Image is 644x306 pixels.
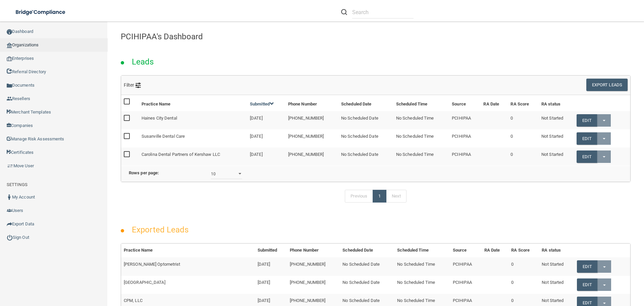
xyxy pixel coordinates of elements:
td: No Scheduled Date [338,147,393,165]
td: [PERSON_NAME] Optometrist [121,257,255,275]
td: [GEOGRAPHIC_DATA] [121,276,255,294]
img: ic-search.3b580494.png [341,9,347,15]
td: 0 [508,129,539,147]
td: [DATE] [247,129,285,147]
td: [DATE] [255,276,287,294]
td: 0 [508,276,539,294]
th: RA status [539,244,574,257]
td: 0 [508,147,539,165]
td: [PHONE_NUMBER] [285,111,338,129]
img: ic_user_dark.df1a06c3.png [7,194,12,200]
th: Practice Name [139,95,247,111]
td: No Scheduled Date [340,276,394,294]
td: [DATE] [247,147,285,165]
th: RA status [539,95,574,111]
th: Phone Number [287,244,340,257]
td: [DATE] [247,111,285,129]
td: [PHONE_NUMBER] [287,276,340,294]
a: Next [386,190,406,203]
th: RA Date [481,95,508,111]
td: Susanville Dental Care [139,129,247,147]
th: RA Score [508,95,539,111]
td: Not Started [539,111,574,129]
td: PCIHIPAA [449,147,481,165]
td: No Scheduled Time [394,257,450,275]
a: Edit [577,114,597,127]
th: Source [449,95,481,111]
h4: PCIHIPAA's Dashboard [121,32,631,41]
th: RA Score [508,244,539,257]
th: Phone Number [285,95,338,111]
img: ic_reseller.de258add.png [7,96,12,101]
th: Scheduled Date [340,244,394,257]
img: icon-users.e205127d.png [7,208,12,213]
td: No Scheduled Date [340,257,394,275]
img: icon-export.b9366987.png [7,221,12,227]
span: Filter [124,82,141,88]
td: Not Started [539,129,574,147]
td: [PHONE_NUMBER] [287,257,340,275]
td: [PHONE_NUMBER] [285,129,338,147]
th: Practice Name [121,244,255,257]
img: ic_dashboard_dark.d01f4a41.png [7,29,12,35]
a: Previous [345,190,373,203]
b: Rows per page: [129,170,159,175]
th: Scheduled Date [338,95,393,111]
a: Submitted [250,101,274,106]
td: No Scheduled Time [393,147,449,165]
td: PCIHIPAA [450,257,482,275]
td: Haines City Dental [139,111,247,129]
iframe: Drift Widget Chat Controller [528,258,636,285]
a: 1 [373,190,386,203]
input: Search [352,6,414,18]
img: bridge_compliance_login_screen.278c3ca4.svg [10,5,72,19]
td: No Scheduled Time [393,129,449,147]
td: [DATE] [255,257,287,275]
td: 0 [508,257,539,275]
th: Scheduled Time [394,244,450,257]
a: Edit [577,132,597,145]
td: PCIHIPAA [450,276,482,294]
td: PCIHIPAA [449,111,481,129]
img: organization-icon.f8decf85.png [7,43,12,48]
td: Carolina Dental Partners of Kershaw LLC [139,147,247,165]
img: enterprise.0d942306.png [7,56,12,61]
td: No Scheduled Date [338,129,393,147]
th: Source [450,244,482,257]
td: Not Started [539,147,574,165]
h2: Leads [125,52,161,71]
td: 0 [508,111,539,129]
td: No Scheduled Time [394,276,450,294]
h2: Exported Leads [125,220,195,239]
th: Scheduled Time [393,95,449,111]
img: ic_power_dark.7ecde6b1.png [7,234,13,241]
label: SETTINGS [7,181,28,189]
td: No Scheduled Date [338,111,393,129]
img: briefcase.64adab9b.png [7,163,13,169]
th: RA Date [482,244,509,257]
button: Export Leads [586,79,628,91]
td: No Scheduled Time [393,111,449,129]
td: [PHONE_NUMBER] [285,147,338,165]
img: icon-documents.8dae5593.png [7,83,12,88]
img: icon-filter@2x.21656d0b.png [136,83,141,88]
a: Edit [577,150,597,163]
th: Submitted [255,244,287,257]
td: PCIHIPAA [449,129,481,147]
td: Not Started [539,257,574,275]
